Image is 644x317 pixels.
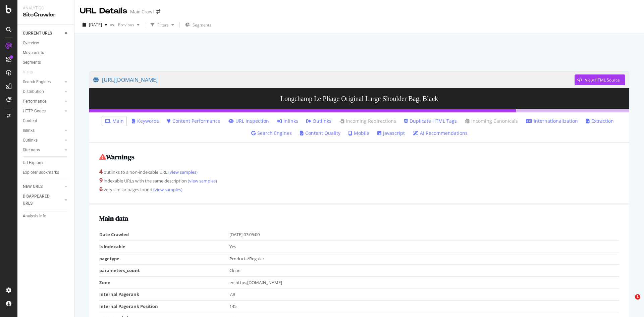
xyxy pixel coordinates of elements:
div: Main Crawl [130,8,154,15]
a: DISAPPEARED URLS [23,193,63,207]
a: Movements [23,49,69,56]
button: Filters [148,19,177,30]
a: AI Recommendations [413,130,468,137]
a: Duplicate HTML Tags [404,118,457,124]
td: Products/Regular [229,253,620,265]
div: Filters [157,22,169,28]
td: Zone [99,276,229,288]
div: URL Details [80,5,127,17]
span: vs [110,22,115,28]
td: 145 [229,300,620,312]
a: Performance [23,98,63,105]
a: Main [105,118,124,124]
a: (view samples) [167,169,198,175]
a: URL Inspection [228,118,269,124]
div: very similar pages found [99,185,619,194]
a: Explorer Bookmarks [23,169,69,176]
h2: Warnings [99,153,619,161]
a: Search Engines [251,130,292,137]
a: HTTP Codes [23,108,63,115]
div: NEW URLS [23,183,43,190]
a: Inlinks [277,118,298,124]
a: Incoming Redirections [339,118,396,124]
td: Internal Pagerank [99,288,229,301]
a: Segments [23,59,69,66]
a: CURRENT URLS [23,30,63,37]
div: View HTML Source [585,77,620,83]
iframe: Intercom live chat [621,294,637,310]
div: DISAPPEARED URLS [23,193,57,207]
a: [URL][DOMAIN_NAME] [93,71,575,88]
a: Distribution [23,88,63,95]
div: Overview [23,40,39,47]
a: Inlinks [23,127,63,134]
strong: 6 [99,185,103,193]
button: [DATE] [80,19,110,30]
a: Url Explorer [23,159,69,166]
a: Mobile [348,130,369,137]
div: indexable URLs with the same description [99,176,619,185]
div: Distribution [23,88,44,95]
div: Performance [23,98,46,105]
div: Content [23,117,37,124]
a: Internationalization [526,118,578,124]
td: [DATE] 07:05:00 [229,229,620,241]
td: Clean [229,265,620,277]
a: (view samples) [152,187,182,193]
div: Inlinks [23,127,35,134]
a: Search Engines [23,78,63,86]
div: Outlinks [23,137,38,144]
td: pagetype [99,253,229,265]
div: Visits [23,69,33,76]
strong: 9 [99,176,103,184]
a: Overview [23,40,69,47]
td: en,https,[DOMAIN_NAME] [229,276,620,288]
span: Previous [115,22,134,28]
td: Yes [229,241,620,253]
div: arrow-right-arrow-left [156,9,160,14]
a: Content [23,117,69,124]
strong: 4 [99,167,103,175]
div: Search Engines [23,78,51,86]
button: Previous [115,19,142,30]
div: HTTP Codes [23,108,46,115]
td: parameters_count [99,265,229,277]
span: 2025 Sep. 4th [89,22,102,28]
div: Explorer Bookmarks [23,169,59,176]
a: Sitemaps [23,147,63,154]
span: Segments [193,22,211,28]
td: Internal Pagerank Position [99,300,229,312]
div: Segments [23,59,41,66]
td: Date Crawled [99,229,229,241]
a: Outlinks [23,137,63,144]
button: Segments [182,19,214,30]
div: outlinks to a non-indexable URL [99,167,619,176]
a: Outlinks [306,118,331,124]
a: (view samples) [187,178,217,184]
h3: Longchamp Le Pliage Original Large Shoulder Bag, Black [89,88,629,109]
a: Analysis Info [23,213,69,220]
a: Javascript [377,130,405,137]
a: Content Performance [167,118,220,124]
span: 1 [635,294,640,300]
div: Movements [23,49,44,56]
a: Visits [23,69,40,76]
a: Extraction [586,118,614,124]
a: Content Quality [300,130,340,137]
a: Keywords [132,118,159,124]
div: Analysis Info [23,213,46,220]
td: 7.9 [229,288,620,301]
a: NEW URLS [23,183,63,190]
div: Analytics [23,5,69,11]
div: Sitemaps [23,147,40,154]
h2: Main data [99,215,619,222]
a: Incoming Canonicals [465,118,518,124]
div: Url Explorer [23,159,44,166]
div: CURRENT URLS [23,30,52,37]
div: SiteCrawler [23,11,69,19]
td: Is Indexable [99,241,229,253]
button: View HTML Source [575,74,625,85]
